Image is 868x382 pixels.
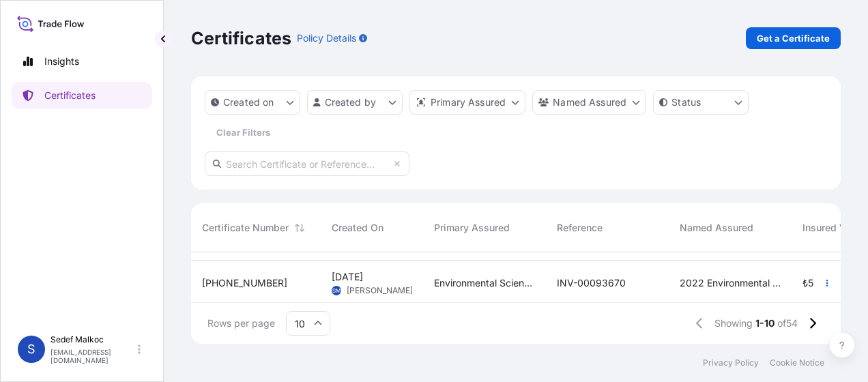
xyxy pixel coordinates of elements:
[332,221,384,235] span: Created On
[703,357,759,368] a: Privacy Policy
[325,95,377,109] p: Created by
[202,221,289,235] span: Certificate Number
[297,31,356,45] p: Policy Details
[191,27,291,49] p: Certificates
[202,276,287,290] span: [PHONE_NUMBER]
[44,89,96,102] p: Certificates
[553,95,626,109] p: Named Assured
[12,82,152,109] a: Certificates
[12,48,152,75] a: Insights
[205,90,300,115] button: createdOn Filter options
[50,348,135,364] p: [EMAIL_ADDRESS][DOMAIN_NAME]
[44,55,79,68] p: Insights
[680,276,781,290] span: 2022 Environmental Science [GEOGRAPHIC_DATA] Zirai Ürünler Sanayi ve Ticaret Limted Şirketi
[347,285,413,296] span: [PERSON_NAME]
[680,221,753,235] span: Named Assured
[216,126,270,139] p: Clear Filters
[532,90,646,115] button: cargoOwner Filter options
[205,121,281,143] button: Clear Filters
[223,95,274,109] p: Created on
[746,27,841,49] a: Get a Certificate
[291,220,308,236] button: Sort
[802,221,865,235] span: Insured Value
[332,284,341,297] span: SM
[434,276,535,290] span: Environmental Science US LLC
[557,276,626,290] span: INV-00093670
[409,90,525,115] button: distributor Filter options
[557,221,603,235] span: Reference
[27,342,35,356] span: S
[802,278,808,288] span: ₺
[714,317,753,330] span: Showing
[207,317,275,330] span: Rows per page
[653,90,749,115] button: certificateStatus Filter options
[671,95,701,109] p: Status
[434,221,510,235] span: Primary Assured
[770,357,824,368] a: Cookie Notice
[307,90,403,115] button: createdBy Filter options
[50,334,135,345] p: Sedef Malkoc
[431,95,506,109] p: Primary Assured
[755,317,775,330] span: 1-10
[332,270,363,284] span: [DATE]
[205,151,409,176] input: Search Certificate or Reference...
[757,31,830,45] p: Get a Certificate
[808,278,826,288] span: 502
[777,317,798,330] span: of 54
